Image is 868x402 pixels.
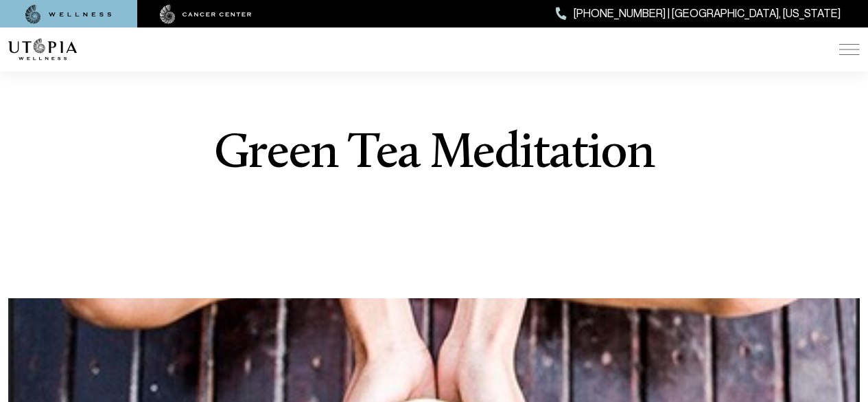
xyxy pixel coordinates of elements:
a: [PHONE_NUMBER] | [GEOGRAPHIC_DATA], [US_STATE] [556,5,841,23]
img: logo [8,38,77,60]
img: cancer center [160,5,252,24]
span: [PHONE_NUMBER] | [GEOGRAPHIC_DATA], [US_STATE] [574,5,841,23]
img: wellness [25,5,112,24]
img: icon-hamburger [839,44,860,55]
h1: Green Tea Meditation [214,130,654,179]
